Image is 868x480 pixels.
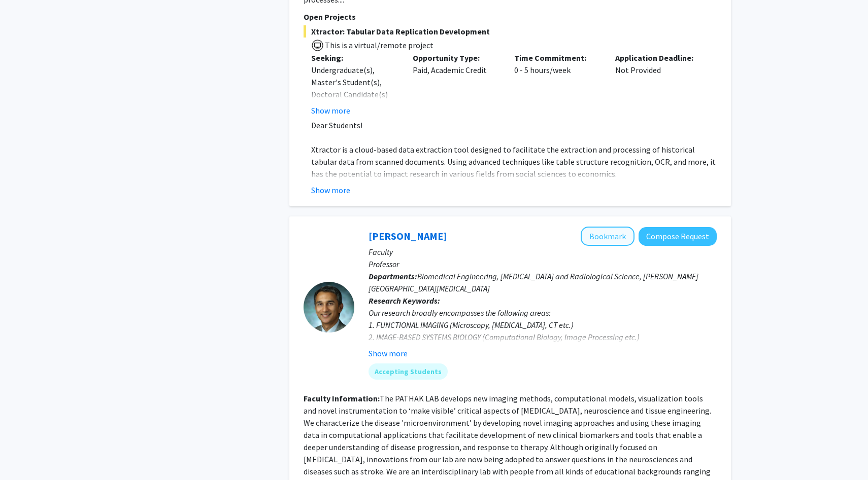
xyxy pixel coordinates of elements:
span: Biomedical Engineering, [MEDICAL_DATA] and Radiological Science, [PERSON_NAME][GEOGRAPHIC_DATA][M... [369,271,698,293]
iframe: Chat [8,434,43,472]
div: Paid, Academic Credit [405,52,507,117]
button: Compose Request to Arvind Pathak [639,227,717,246]
p: Seeking: [311,52,397,64]
div: Undergraduate(s), Master's Student(s), Doctoral Candidate(s) (PhD, MD, DMD, PharmD, etc.) [311,64,397,125]
p: Time Commitment: [514,52,600,64]
button: Show more [369,347,408,359]
b: Departments: [369,271,417,281]
span: Xtractor is a cloud-based data extraction tool designed to facilitate the extraction and processi... [311,144,716,179]
p: Open Projects [304,11,717,23]
div: 0 - 5 hours/week [507,52,608,117]
button: Add Arvind Pathak to Bookmarks [581,227,635,246]
p: Opportunity Type: [413,52,499,64]
b: Faculty Information: [304,393,380,403]
span: Xtractor: Tabular Data Replication Development [304,25,717,38]
button: Show more [311,184,350,196]
p: Faculty [369,246,717,258]
mat-chip: Accepting Students [369,363,448,380]
a: [PERSON_NAME] [369,230,447,242]
p: Professor [369,258,717,270]
button: Show more [311,104,350,117]
div: Our research broadly encompasses the following areas: 1. FUNCTIONAL IMAGING (Microscopy, [MEDICAL... [369,307,717,367]
b: Research Keywords: [369,296,440,306]
span: This is a virtual/remote project [324,40,433,50]
p: Application Deadline: [615,52,702,64]
span: Dear Students! [311,120,362,130]
div: Not Provided [608,52,709,117]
